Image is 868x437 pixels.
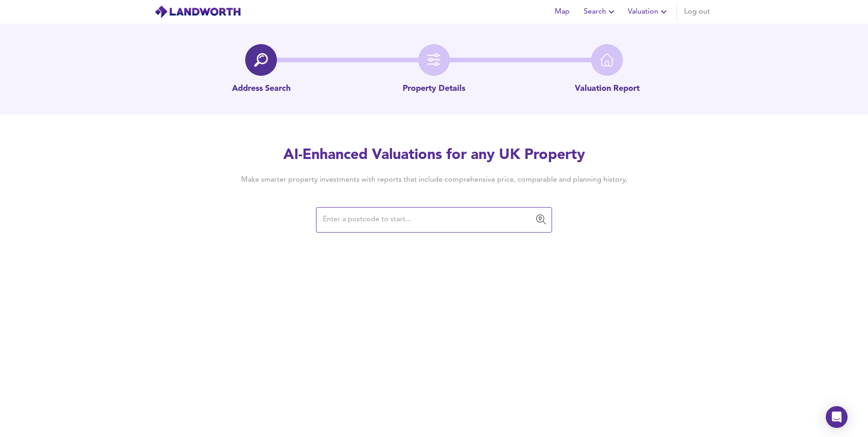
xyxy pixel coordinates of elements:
[684,5,710,18] span: Log out
[580,3,621,21] button: Search
[628,5,669,18] span: Valuation
[575,83,640,95] p: Valuation Report
[320,211,534,228] input: Enter a postcode to start...
[551,5,573,18] span: Map
[227,175,641,185] h4: Make smarter property investments with reports that include comprehensive price, comparable and p...
[254,53,268,67] img: search-icon
[681,3,714,21] button: Log out
[403,83,465,95] p: Property Details
[154,5,241,19] img: logo
[227,145,641,165] h2: AI-Enhanced Valuations for any UK Property
[624,3,673,21] button: Valuation
[547,3,577,21] button: Map
[232,83,291,95] p: Address Search
[584,5,617,18] span: Search
[427,53,441,67] img: filter-icon
[600,53,614,67] img: home-icon
[826,406,848,428] div: Open Intercom Messenger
